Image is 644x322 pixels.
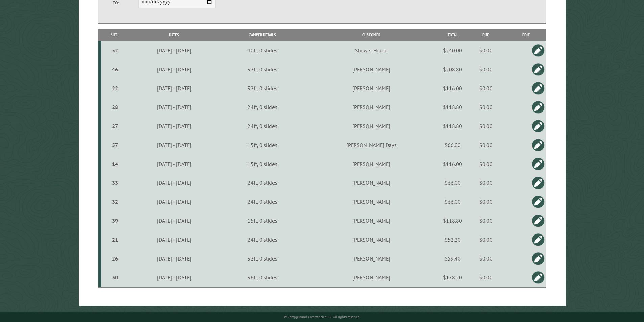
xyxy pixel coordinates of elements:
[128,236,220,243] div: [DATE] - [DATE]
[128,217,220,224] div: [DATE] - [DATE]
[466,230,506,249] td: $0.00
[221,98,303,117] td: 24ft, 0 slides
[128,104,220,110] div: [DATE] - [DATE]
[439,230,466,249] td: $52.20
[304,173,439,192] td: [PERSON_NAME]
[304,41,439,60] td: Shower House
[221,268,303,287] td: 36ft, 0 slides
[284,315,360,319] small: © Campground Commander LLC. All rights reserved.
[104,47,126,54] div: 52
[128,85,220,92] div: [DATE] - [DATE]
[104,85,126,92] div: 22
[439,29,466,41] th: Total
[128,198,220,205] div: [DATE] - [DATE]
[439,117,466,135] td: $118.80
[128,47,220,54] div: [DATE] - [DATE]
[221,135,303,154] td: 15ft, 0 slides
[128,274,220,281] div: [DATE] - [DATE]
[304,135,439,154] td: [PERSON_NAME] Days
[104,142,126,148] div: 57
[104,104,126,110] div: 28
[128,142,220,148] div: [DATE] - [DATE]
[304,79,439,98] td: [PERSON_NAME]
[466,249,506,268] td: $0.00
[104,236,126,243] div: 21
[466,117,506,135] td: $0.00
[101,29,127,41] th: Site
[104,255,126,262] div: 26
[104,160,126,167] div: 14
[304,154,439,173] td: [PERSON_NAME]
[439,268,466,287] td: $178.20
[466,29,506,41] th: Due
[221,79,303,98] td: 32ft, 0 slides
[104,66,126,73] div: 46
[506,29,546,41] th: Edit
[221,154,303,173] td: 15ft, 0 slides
[439,192,466,211] td: $66.00
[304,60,439,79] td: [PERSON_NAME]
[439,79,466,98] td: $116.00
[104,179,126,186] div: 33
[304,192,439,211] td: [PERSON_NAME]
[304,117,439,135] td: [PERSON_NAME]
[466,268,506,287] td: $0.00
[439,41,466,60] td: $240.00
[221,173,303,192] td: 24ft, 0 slides
[104,198,126,205] div: 32
[104,274,126,281] div: 30
[439,154,466,173] td: $116.00
[439,173,466,192] td: $66.00
[104,217,126,224] div: 39
[128,255,220,262] div: [DATE] - [DATE]
[221,192,303,211] td: 24ft, 0 slides
[127,29,221,41] th: Dates
[466,154,506,173] td: $0.00
[466,192,506,211] td: $0.00
[221,41,303,60] td: 40ft, 0 slides
[466,79,506,98] td: $0.00
[304,249,439,268] td: [PERSON_NAME]
[439,249,466,268] td: $59.40
[304,211,439,230] td: [PERSON_NAME]
[466,173,506,192] td: $0.00
[128,66,220,73] div: [DATE] - [DATE]
[128,179,220,186] div: [DATE] - [DATE]
[466,60,506,79] td: $0.00
[221,230,303,249] td: 24ft, 0 slides
[304,268,439,287] td: [PERSON_NAME]
[221,29,303,41] th: Camper Details
[439,135,466,154] td: $66.00
[304,29,439,41] th: Customer
[221,211,303,230] td: 15ft, 0 slides
[221,249,303,268] td: 32ft, 0 slides
[439,211,466,230] td: $118.80
[221,60,303,79] td: 32ft, 0 slides
[439,60,466,79] td: $208.80
[466,211,506,230] td: $0.00
[466,41,506,60] td: $0.00
[466,98,506,117] td: $0.00
[128,123,220,129] div: [DATE] - [DATE]
[439,98,466,117] td: $118.80
[104,123,126,129] div: 27
[128,160,220,167] div: [DATE] - [DATE]
[304,230,439,249] td: [PERSON_NAME]
[304,98,439,117] td: [PERSON_NAME]
[466,135,506,154] td: $0.00
[221,117,303,135] td: 24ft, 0 slides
